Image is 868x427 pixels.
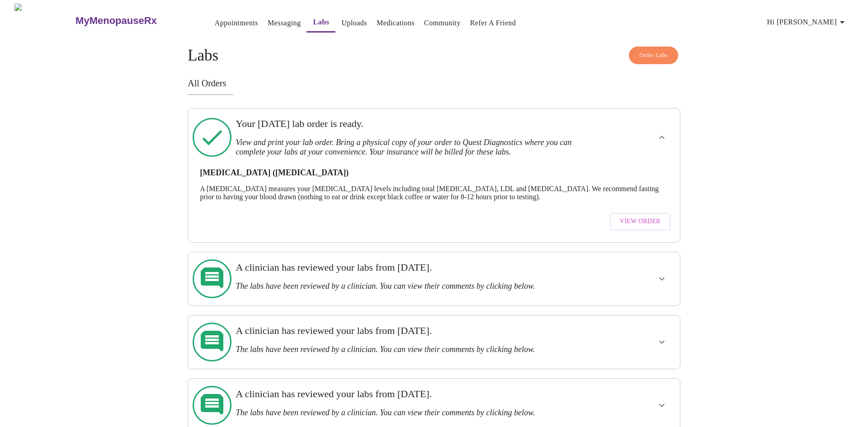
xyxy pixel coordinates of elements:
h3: All Orders [188,78,680,89]
img: MyMenopauseRx Logo [14,4,75,38]
p: A [MEDICAL_DATA] measures your [MEDICAL_DATA] levels including total [MEDICAL_DATA], LDL and [MED... [200,185,668,201]
button: Messaging [264,14,304,32]
button: Community [420,14,464,32]
a: MyMenopauseRx [75,5,193,37]
h3: The labs have been reviewed by a clinician. You can view their comments by clicking below. [236,345,585,354]
button: show more [651,268,673,290]
span: View Order [620,216,660,227]
a: View Order [608,208,673,235]
a: Messaging [268,17,301,29]
button: View Order [610,213,670,230]
h3: Your [DATE] lab order is ready. [236,118,585,130]
h3: A clinician has reviewed your labs from [DATE]. [236,325,585,337]
button: Refer a Friend [467,14,520,32]
button: Order Labs [629,47,678,64]
a: Medications [377,17,415,29]
a: Appointments [215,17,258,29]
h3: A clinician has reviewed your labs from [DATE]. [236,388,585,400]
h3: View and print your lab order. Bring a physical copy of your order to Quest Diagnostics where you... [236,138,585,157]
span: Order Labs [639,50,668,61]
button: Uploads [338,14,371,32]
button: Appointments [211,14,262,32]
button: show more [651,127,673,148]
button: Hi [PERSON_NAME] [764,13,851,31]
a: Community [424,17,461,29]
h4: Labs [188,47,680,65]
span: Hi [PERSON_NAME] [767,16,848,28]
a: Labs [313,16,330,28]
button: Labs [307,13,335,33]
h3: MyMenopauseRx [75,15,157,27]
h3: The labs have been reviewed by a clinician. You can view their comments by clicking below. [236,408,585,418]
a: Uploads [341,17,367,29]
h3: The labs have been reviewed by a clinician. You can view their comments by clicking below. [236,282,585,291]
button: show more [651,331,673,353]
button: show more [651,394,673,416]
button: Medications [373,14,418,32]
a: Refer a Friend [470,17,516,29]
h3: A clinician has reviewed your labs from [DATE]. [236,262,585,273]
h3: [MEDICAL_DATA] ([MEDICAL_DATA]) [200,168,668,178]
